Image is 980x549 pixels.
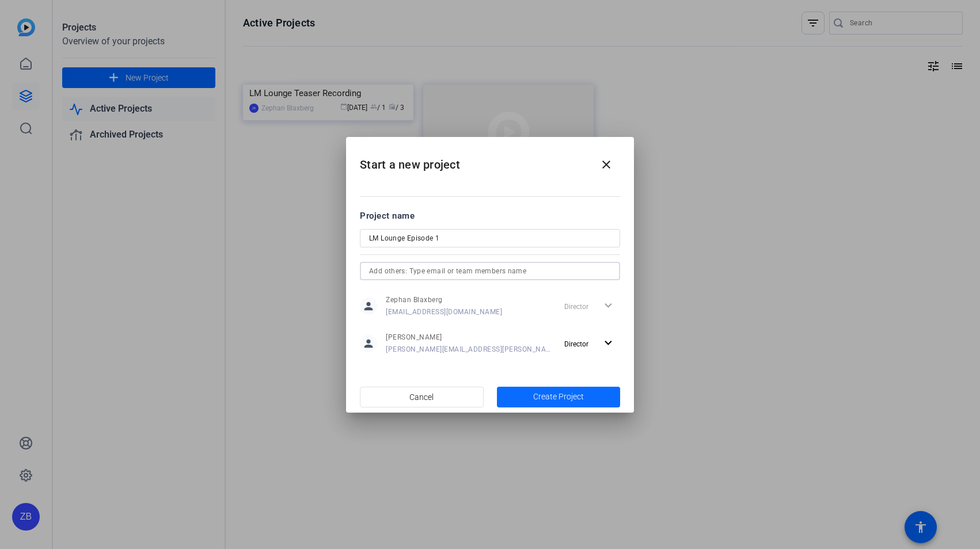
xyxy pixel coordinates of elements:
mat-icon: close [599,158,613,171]
span: [EMAIL_ADDRESS][DOMAIN_NAME] [386,307,502,317]
mat-icon: expand_more [601,336,616,350]
input: Add others: Type email or team members name [369,264,611,278]
button: Create Project [497,387,621,407]
span: [PERSON_NAME] [386,333,551,342]
button: Director [560,333,620,354]
span: [PERSON_NAME][EMAIL_ADDRESS][PERSON_NAME][DOMAIN_NAME] [386,345,551,354]
mat-icon: person [360,298,377,315]
span: Zephan Blaxberg [386,295,502,304]
div: Project name [360,209,620,222]
span: Create Project [533,391,584,403]
input: Enter Project Name [369,231,611,245]
mat-icon: person [360,335,377,352]
button: Cancel [360,387,484,407]
span: Director [564,340,588,348]
span: Cancel [409,386,434,408]
h2: Start a new project [346,137,634,184]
